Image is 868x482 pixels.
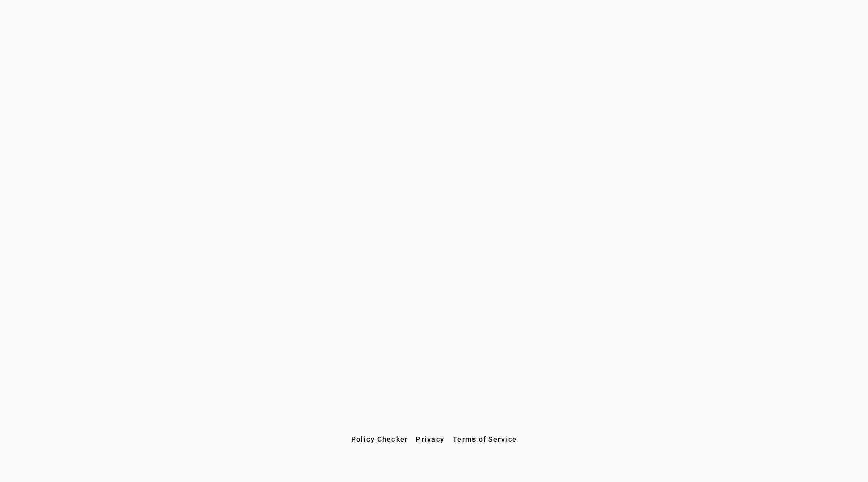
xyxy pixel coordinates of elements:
span: Policy Checker [351,435,408,443]
span: Privacy [416,435,444,443]
span: Terms of Service [453,435,517,443]
button: Terms of Service [449,430,521,448]
button: Policy Checker [347,430,412,448]
button: Privacy [412,430,449,448]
